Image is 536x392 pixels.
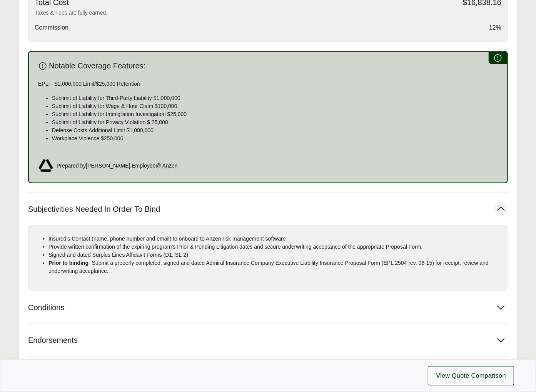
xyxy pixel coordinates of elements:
[428,366,514,385] button: View Quote Comparison
[38,80,498,88] p: EPLI - $1,000,000 Limit/$25,000 Retention
[52,126,498,135] p: Defense Costs Additional Limit $1,000,000
[35,9,501,17] p: Taxes & Fees are fully earned.
[52,94,498,102] p: Sublimit of Liability for Third-Party Liability $1,000,000
[48,235,501,243] p: Insured's Contact (name, phone number and email) to onboard to Anzen risk management software
[28,324,508,356] button: Endorsements
[489,23,501,32] span: 12%
[28,291,508,324] button: Conditions
[52,118,498,126] p: Sublimit of Liability for Privacy Violation $ 25,000
[28,336,78,345] span: Endorsements
[436,371,506,380] span: View Quote Comparison
[48,260,88,266] strong: Prior to binding
[48,259,501,275] p: - Submit a properly completed, signed and dated Admiral Insurance Company Executive Liability Ins...
[35,23,68,32] span: Commission
[28,193,508,225] button: Subjectivities Needed In Order To Bind
[48,243,501,251] p: Provide written confirmation of the expiring program’s Prior & Pending Litigation dates and secur...
[49,61,145,71] span: Notable Coverage Features:
[28,204,160,214] span: Subjectivities Needed In Order To Bind
[52,102,498,110] p: Sublimit of Liability for Wage & Hour Claim $100,000
[28,303,65,312] span: Conditions
[52,110,498,118] p: Sublimit of Liability for Immigration Investigation $25,000
[52,135,498,143] p: Workplace Violence $250,000
[48,251,501,259] p: Signed and dated Surplus Lines Affidavit Forms (D1, SL-2)
[57,162,178,170] span: Prepared by [PERSON_NAME] , Employee @ Anzen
